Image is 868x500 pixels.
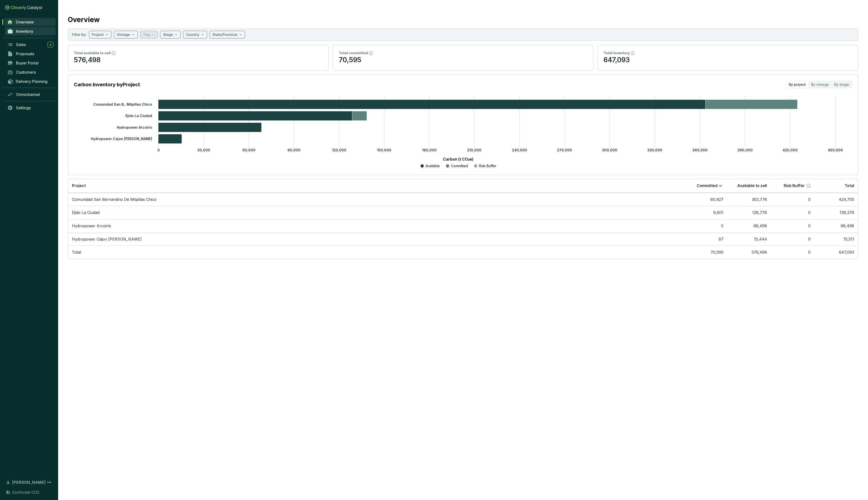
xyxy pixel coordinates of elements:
[684,219,727,233] td: 0
[68,246,684,259] td: Total
[5,40,56,49] a: Sales
[117,125,152,129] tspan: Hydropower Arcoiris
[125,114,152,118] tspan: Ejido La Ciudad
[814,206,858,219] td: 138,379
[814,179,858,193] th: Total
[426,164,440,168] p: Available
[727,219,771,233] td: 68,498
[16,42,26,47] span: Sales
[786,81,808,88] div: By project
[684,193,727,206] td: 60,927
[684,246,727,259] td: 70,595
[422,148,437,152] tspan: 180,000
[771,219,814,233] td: 0
[74,55,323,65] p: 576,498
[377,148,391,152] tspan: 150,000
[332,148,346,152] tspan: 120,000
[197,148,210,152] tspan: 30,000
[832,81,852,88] div: By stage
[697,183,718,188] p: Committed
[91,137,152,141] tspan: Hydropower Cajon [PERSON_NAME]
[727,179,771,193] th: Available to sell
[512,148,527,152] tspan: 240,000
[5,50,56,58] a: Proposals
[5,18,56,26] a: Overview
[12,489,39,495] span: Ecoforest CO2
[828,148,843,152] tspan: 450,000
[771,246,814,259] td: 0
[16,79,47,84] span: Delivery Planning
[727,193,771,206] td: 363,778
[5,90,56,99] a: Omnichannel
[68,193,684,206] td: Comunidad San Bernardino De Milpillas Chico
[72,32,86,37] p: Filter by:
[16,70,36,75] span: Customers
[16,20,34,24] span: Overview
[5,27,56,35] a: Inventory
[727,206,771,219] td: 128,778
[786,81,852,88] div: segmented control
[557,148,572,152] tspan: 270,000
[727,233,771,246] td: 15,444
[479,164,496,168] p: Risk Buffer
[808,81,832,88] div: By vintage
[814,193,858,206] td: 424,705
[604,51,630,55] p: Total inventory
[74,51,111,55] p: Total available to sell
[68,206,684,219] td: Ejido La Ciudad
[287,148,301,152] tspan: 90,000
[68,233,684,246] td: Hydropower Cajon De PeñA
[783,148,798,152] tspan: 420,000
[684,206,727,219] td: 9,601
[68,179,684,193] th: Project
[339,55,588,65] p: 70,595
[684,233,727,246] td: 67
[604,55,852,65] p: 647,093
[16,61,39,65] span: Buyer Portal
[5,59,56,67] a: Buyer Portal
[68,219,684,233] td: Hydropower Arcoiris
[93,102,152,106] tspan: Comunidad San B...Milpillas Chico
[74,81,140,88] p: Carbon Inventory by Project
[16,29,33,34] span: Inventory
[467,148,481,152] tspan: 210,000
[771,206,814,219] td: 0
[451,164,468,168] p: Committed
[5,77,56,85] a: Delivery Planning
[143,32,150,37] p: Tag
[737,148,753,152] tspan: 390,000
[647,148,662,152] tspan: 330,000
[814,233,858,246] td: 15,511
[784,183,805,188] p: Risk Buffer
[5,68,56,76] a: Customers
[68,15,100,25] h2: Overview
[16,51,34,56] span: Proposals
[16,105,31,110] span: Settings
[12,479,46,485] span: [PERSON_NAME]
[81,156,835,162] p: Carbon (t CO₂e)
[727,246,771,259] td: 576,498
[814,246,858,259] td: 647,093
[771,233,814,246] td: 0
[771,193,814,206] td: 0
[157,148,160,152] tspan: 0
[814,219,858,233] td: 68,498
[602,148,617,152] tspan: 300,000
[339,51,368,55] p: Total committed
[5,104,56,112] a: Settings
[16,92,40,97] span: Omnichannel
[692,148,708,152] tspan: 360,000
[242,148,256,152] tspan: 60,000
